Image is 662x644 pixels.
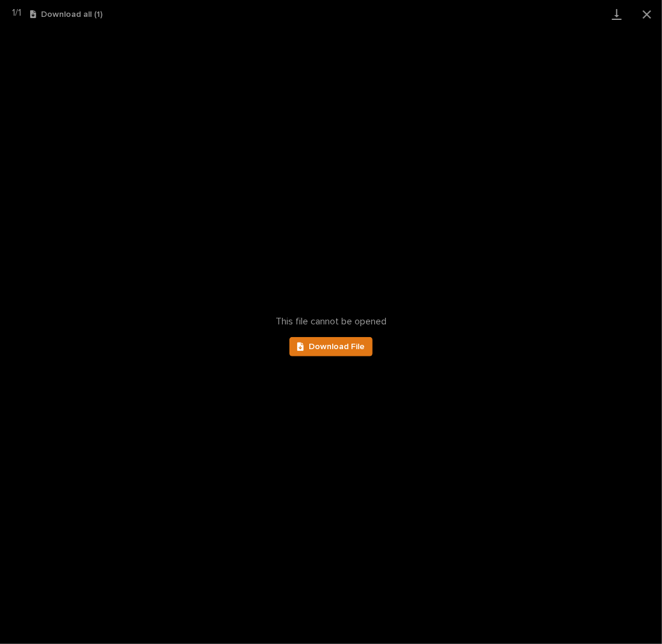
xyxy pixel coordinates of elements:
[289,337,373,356] a: Download File
[18,8,21,17] span: 1
[276,316,386,327] span: This file cannot be opened
[309,343,365,351] span: Download File
[30,10,102,19] button: Download all (1)
[12,8,15,17] span: 1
